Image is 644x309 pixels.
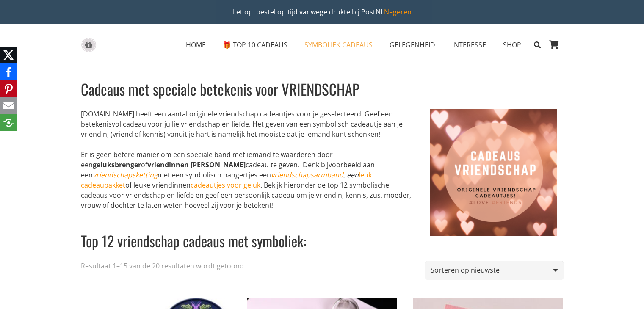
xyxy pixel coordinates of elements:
span: INTERESSE [452,40,486,50]
a: cadeautjes voor geluk [191,180,260,190]
a: vriendschapsarmband [271,170,343,179]
span: 🎁 TOP 10 CADEAUS [223,40,287,50]
em: , een [271,170,359,179]
span: GELEGENHEID [390,40,435,50]
span: SYMBOLIEK CADEAUS [304,40,373,50]
a: SHOPSHOP Menu [495,34,530,55]
a: Winkelwagen [545,24,564,66]
p: Resultaat 1–15 van de 20 resultaten wordt getoond [81,261,244,271]
strong: geluksbrenger [93,160,141,169]
a: gift-box-icon-grey-inspirerendwinkelen [81,38,97,52]
a: leuk cadeaupakket [81,170,372,190]
a: Negeren [384,7,412,17]
a: GELEGENHEIDGELEGENHEID Menu [381,34,444,55]
span: SHOP [503,40,521,50]
a: INTERESSEINTERESSE Menu [444,34,495,55]
img: origineel vriendschap cadeau met speciale betekenis en symboliek - bestel een vriendinnen cadeau ... [430,109,557,236]
a: 🎁 TOP 10 CADEAUS🎁 TOP 10 CADEAUS Menu [214,34,296,55]
span: HOME [186,40,206,50]
select: Winkelbestelling [425,261,563,280]
p: [DOMAIN_NAME] heeft een aantal originele vriendschap cadeautjes voor je geselecteerd. Geef een be... [81,109,557,139]
h1: Cadeaus met speciale betekenis voor VRIENDSCHAP [81,80,557,99]
p: Er is geen betere manier om een ​​speciale band met iemand te waarderen door een of cadeau te gev... [81,149,557,210]
h2: Top 12 vriendschap cadeaus met symboliek: [81,221,557,251]
a: vriendschapsketting [93,170,158,179]
a: Zoeken [530,34,544,55]
a: HOMEHOME Menu [177,34,214,55]
strong: vriendinnen [PERSON_NAME] [147,160,246,169]
a: SYMBOLIEK CADEAUSSYMBOLIEK CADEAUS Menu [296,34,381,55]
